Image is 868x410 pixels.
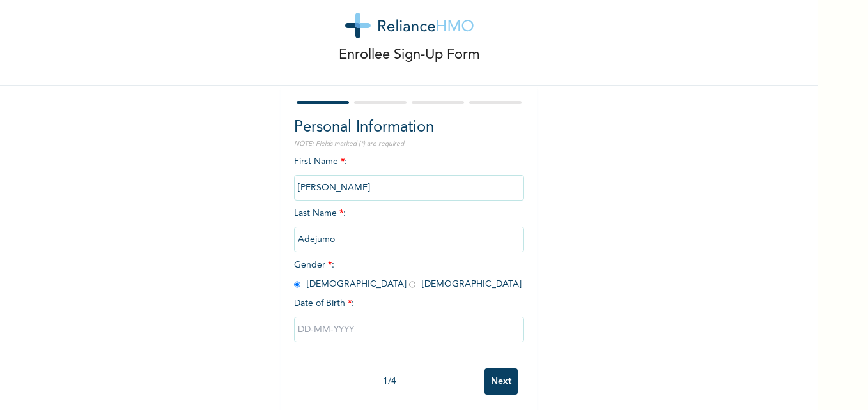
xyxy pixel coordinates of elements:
h2: Personal Information [294,116,524,139]
span: Gender : [DEMOGRAPHIC_DATA] [DEMOGRAPHIC_DATA] [294,261,522,289]
div: 1 / 4 [294,375,484,388]
span: Date of Birth : [294,297,354,310]
p: Enrollee Sign-Up Form [339,45,480,66]
input: Enter your last name [294,227,524,252]
span: Last Name : [294,209,524,244]
input: Enter your first name [294,175,524,201]
span: First Name : [294,157,524,192]
input: DD-MM-YYYY [294,317,524,342]
p: NOTE: Fields marked (*) are required [294,139,524,149]
input: Next [484,368,518,395]
img: logo [345,13,474,38]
